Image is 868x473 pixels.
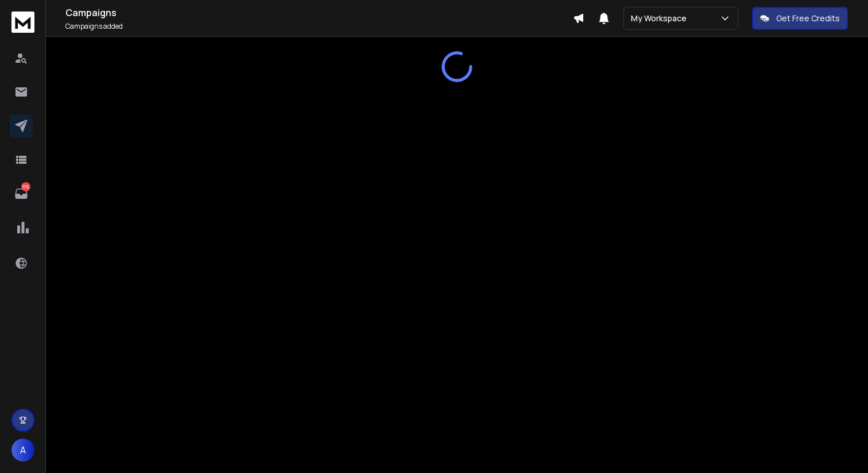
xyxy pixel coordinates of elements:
[65,6,573,20] h1: Campaigns
[631,13,691,24] p: My Workspace
[65,22,573,31] p: Campaigns added
[21,182,30,191] p: 115
[10,182,33,205] a: 115
[11,439,34,462] button: A
[11,11,34,33] img: logo
[752,7,848,30] button: Get Free Credits
[776,13,840,24] p: Get Free Credits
